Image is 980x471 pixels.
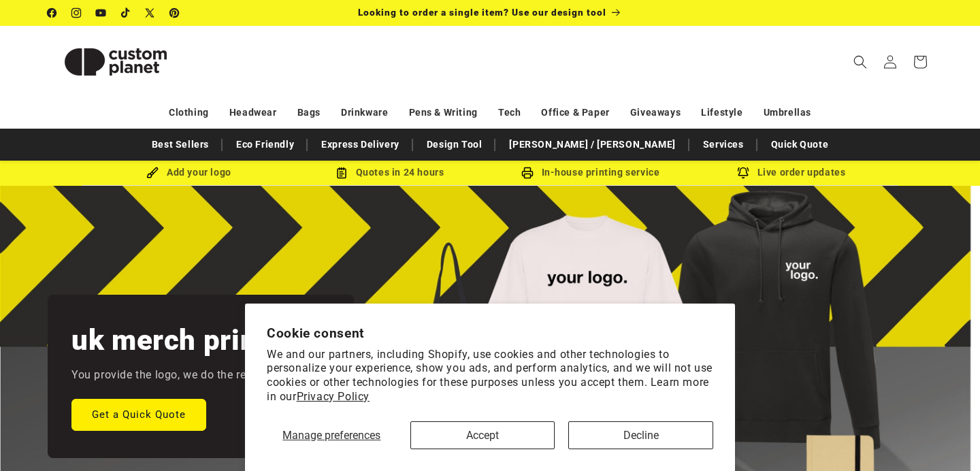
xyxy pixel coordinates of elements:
[169,101,209,125] a: Clothing
[845,47,875,77] summary: Search
[267,348,713,404] p: We and our partners, including Shopify, use cookies and other technologies to personalize your ex...
[912,406,980,471] iframe: Chat Widget
[701,101,742,125] a: Lifestyle
[289,164,490,181] div: Quotes in 24 hours
[71,322,318,359] h2: uk merch printing.
[764,101,811,125] a: Umbrellas
[297,101,321,125] a: Bags
[490,164,691,181] div: In-house printing service
[43,26,189,97] a: Custom Planet
[630,101,681,125] a: Giveaways
[267,325,713,341] h2: Cookie consent
[502,133,682,157] a: [PERSON_NAME] / [PERSON_NAME]
[88,164,289,181] div: Add your logo
[764,133,836,157] a: Quick Quote
[696,133,751,157] a: Services
[229,133,301,157] a: Eco Friendly
[145,133,216,157] a: Best Sellers
[146,167,159,179] img: Brush Icon
[409,101,478,125] a: Pens & Writing
[336,167,348,179] img: Order Updates Icon
[314,133,406,157] a: Express Delivery
[568,421,713,449] button: Decline
[410,421,555,449] button: Accept
[229,101,277,125] a: Headwear
[297,390,370,403] a: Privacy Policy
[71,398,206,430] a: Get a Quick Quote
[358,7,606,18] span: Looking to order a single item? Use our design tool
[420,133,489,157] a: Design Tool
[282,429,380,442] span: Manage preferences
[521,167,534,179] img: In-house printing
[498,101,521,125] a: Tech
[267,421,397,449] button: Manage preferences
[48,31,184,93] img: Custom Planet
[541,101,609,125] a: Office & Paper
[341,101,388,125] a: Drinkware
[71,366,259,385] p: You provide the logo, we do the rest.
[737,167,749,179] img: Order updates
[691,164,892,181] div: Live order updates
